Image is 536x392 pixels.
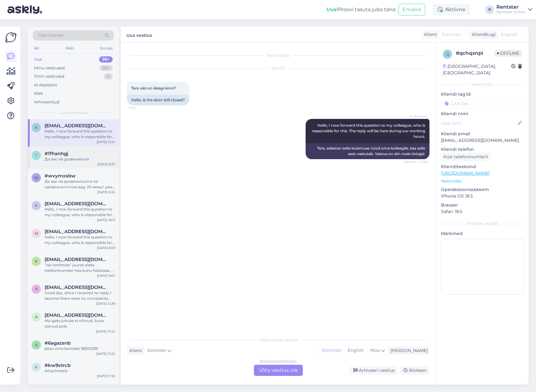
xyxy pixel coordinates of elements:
p: [EMAIL_ADDRESS][DOMAIN_NAME] [441,137,524,144]
div: AI Assistent [34,82,57,88]
span: k [35,203,38,208]
div: English [344,346,367,355]
span: k [35,259,38,264]
div: Tiimi vestlused [34,73,64,80]
span: Otsi kliente [38,32,63,39]
span: Hello, I now forward this question to my colleague, who is responsible for this. The reply will b... [312,123,426,139]
p: Kliendi telefon [441,146,524,153]
span: Offline [495,50,522,57]
span: Muu [370,347,380,353]
div: Good day, since I received no reply I assume there were no complaints and rented item was returne... [45,290,115,301]
p: Vaata edasi ... [441,178,524,184]
div: Estonian to Estonian [260,359,297,364]
span: madsipen@gmx.de [45,229,109,234]
span: #6agazsnb [45,340,71,346]
span: #kw9vtrcb [45,363,71,368]
p: Safari 18.5 [441,208,524,215]
p: Brauser [441,202,524,208]
span: q [446,52,449,56]
div: [DATE] 13:22 [96,351,115,356]
div: Proovi tasuta juba täna: [326,6,396,13]
span: Tere uks on ikkagi kinni? [131,86,176,90]
div: R [485,5,494,14]
input: Lisa nimi [441,120,516,127]
p: iPhone OS 18.5 [441,193,524,199]
div: Socials [99,44,114,52]
div: All [33,44,40,52]
span: Estonian [147,347,166,354]
div: [DATE] 11:32 [97,374,115,378]
div: Web [64,44,75,52]
div: [DATE] 18:13 [97,218,115,222]
p: Operatsioonisüsteem [441,186,524,193]
div: [PERSON_NAME] [441,221,524,227]
div: Minu vestlused [34,65,65,71]
div: Blokeeri [400,366,429,375]
div: Klienditugi [469,31,496,38]
div: Klient [127,347,142,354]
label: Uus vestlus [126,30,152,39]
span: AI Assistent [404,114,428,119]
div: Kõik [34,90,43,97]
div: Ma igaks juhuks ei võtnud, kuna ostnud pole. [45,318,115,329]
div: Arhiveeri vestlus [350,366,397,375]
div: Küsi telefoninumbrit [441,153,491,161]
input: Lisa tag [441,99,524,108]
div: Arhiveeritud [34,99,59,105]
span: r [35,287,38,291]
div: 99+ [99,65,113,71]
div: Tere, edastan selle küsimuse nüüd oma kolleegile, kes selle eest vastutab. Vastus on siin meie tö... [306,143,429,159]
div: Valige keel ja vastake [127,337,429,343]
span: kfamba742@gmail.com [45,201,109,207]
div: Vestlus algas [127,53,429,58]
span: aasav@icloud.com [45,312,109,318]
div: [DATE] [127,66,429,71]
span: m [35,231,38,236]
span: k [35,365,38,369]
div: Võta vestlus üle [254,365,303,376]
span: rimtek.ds@gmail.com [45,285,109,290]
div: jätan oma kontakti 58501299 [45,346,115,351]
div: [DATE] 9:20 [97,190,115,194]
span: #1fhanhgj [45,151,68,156]
div: [DATE] 12:39 [96,301,115,306]
div: Aktiivne [433,4,470,15]
a: [URL][DOMAIN_NAME] [441,170,490,176]
span: #wvymxsbw [45,173,76,179]
img: Askly Logo [5,32,17,43]
span: a [35,315,38,319]
div: [DATE] 12:01 [97,140,115,144]
div: [DATE] 9:27 [98,162,115,167]
div: 99+ [99,56,113,63]
div: [DATE] 8:09 [97,246,115,250]
span: 1 [36,153,37,158]
div: [GEOGRAPHIC_DATA], [GEOGRAPHIC_DATA] [443,63,511,76]
span: k [35,125,38,130]
div: Hello, I now forward this question to my colleague, who is responsible for this. The reply will b... [45,128,115,140]
a: RentsterRentster Online [496,5,532,15]
span: 12:01 [129,106,152,110]
span: w [34,175,38,180]
div: Uus [34,56,42,63]
span: Nähtud ✓ 12:01 [404,159,428,164]
div: # qchqxnpi [456,50,495,57]
span: karlrapla@gmail.com [45,123,109,128]
div: [DATE] 19:51 [97,273,115,278]
div: [DATE] 17:43 [96,329,115,334]
div: До вас не дозвониться [45,156,115,162]
span: Estonian [442,31,461,38]
div: Estonian [319,346,344,355]
p: Kliendi tag'id [441,91,524,98]
span: 6 [35,342,37,347]
div: До вас не дозвониться и не связаться я стою жду 20 минут уже по адресу [STREET_ADDRESS] [45,179,115,190]
button: Emailid [399,4,425,15]
div: Hello, is the door still closed? [127,95,189,105]
span: kristjanmaidlatln@outlook.com [45,257,109,262]
div: Klient [422,31,437,38]
div: Rentster Online [496,10,525,15]
span: English [501,31,517,38]
p: Kliendi nimi [441,111,524,117]
div: [PERSON_NAME] [388,347,428,354]
b: Uus! [326,7,338,12]
div: Kliendi info [441,82,524,87]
